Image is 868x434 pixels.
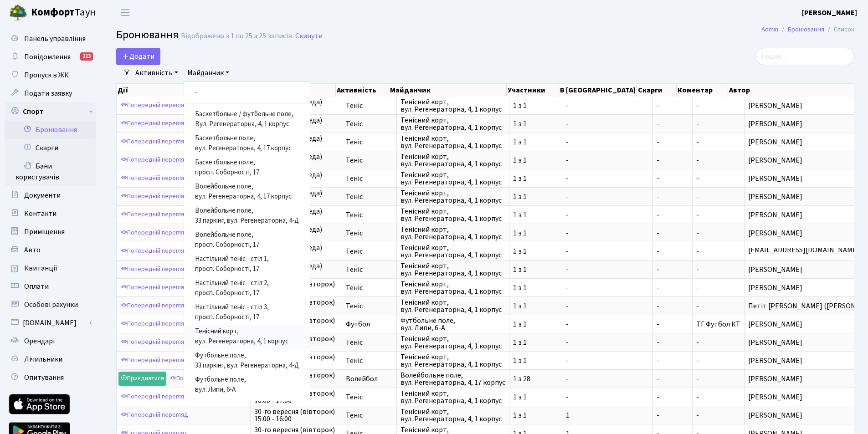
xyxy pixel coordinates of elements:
[5,186,96,204] a: Документи
[336,84,390,97] th: Активність
[132,65,182,81] a: Активність
[696,337,699,347] span: -
[748,20,868,39] nav: breadcrumb
[5,66,96,84] a: Пропуск в ЖК
[566,102,649,109] span: -
[24,34,86,44] span: Панель управління
[401,189,505,204] span: Тенісний корт, вул. Регенераторна, 4, 1 корпус
[118,135,190,149] a: Попередній перегляд
[657,284,688,291] span: -
[389,84,507,97] th: Майданчик
[5,48,96,66] a: Повідомлення113
[346,138,393,146] span: Теніс
[5,139,96,157] a: Скарги
[9,4,27,22] img: logo.png
[5,204,96,223] a: Контакти
[513,175,558,182] span: 1 з 1
[184,156,310,180] a: Баскетбольне поле,просп. Соборності, 17
[657,393,688,401] span: -
[696,228,699,238] span: -
[696,192,699,202] span: -
[696,356,699,366] span: -
[5,277,96,296] a: Оплати
[5,368,96,387] a: Опитування
[254,408,338,423] span: 30-го вересня (вівторок) 15:00 - 16:00
[116,27,179,43] span: Бронювання
[401,153,505,168] span: Тенісний корт, вул. Регенераторна, 4, 1 корпус
[401,299,505,313] span: Тенісний корт, вул. Регенераторна, 4, 1 корпус
[513,302,558,310] span: 1 з 1
[566,193,649,200] span: -
[637,84,677,97] th: Скарги
[401,226,505,240] span: Тенісний корт, вул. Регенераторна, 4, 1 корпус
[677,84,728,97] th: Коментар
[184,65,233,81] a: Майданчик
[118,390,190,404] a: Попередній перегляд
[802,8,857,18] b: [PERSON_NAME]
[346,157,393,164] span: Теніс
[657,412,688,419] span: -
[346,211,393,219] span: Теніс
[5,259,96,277] a: Квитанції
[80,52,93,61] div: 113
[696,265,699,275] span: -
[5,157,96,186] a: Бани користувачів
[24,354,62,364] span: Лічильники
[5,102,96,121] a: Спорт
[184,132,310,156] a: Баскетбольне поле,вул. Регенераторна, 4, 17 корпус
[24,52,71,62] span: Повідомлення
[566,393,649,401] span: -
[117,84,241,97] th: Дії
[168,372,240,386] a: Попередній перегляд
[802,7,857,18] a: [PERSON_NAME]
[184,349,310,373] a: Футбольне поле,33 паркінг, вул. Регенераторна, 4-Д
[24,245,41,255] span: Авто
[116,48,160,65] button: Додати
[118,281,190,295] a: Попередній перегляд
[566,120,649,128] span: -
[657,102,688,109] span: -
[657,138,688,146] span: -
[513,321,558,328] span: 1 з 1
[118,335,190,349] a: Попередній перегляд
[696,392,699,402] span: -
[118,317,190,331] a: Попередній перегляд
[118,208,190,222] a: Попередній перегляд
[114,5,137,20] button: Переключити навігацію
[181,32,293,41] div: Відображено з 1 по 25 з 25 записів.
[184,204,310,228] a: Волейбольне поле,33 паркінг, вул. Регенераторна, 4-Д
[184,325,310,349] a: Тенісний корт,вул. Регенераторна, 4, 1 корпус
[118,299,190,313] a: Попередній перегляд
[566,375,649,383] span: -
[184,276,310,301] a: Настільний теніс - стіл 2,просп. Соборності, 17
[696,301,699,311] span: -
[184,373,310,397] a: Футбольне поле,вул. Липи, 6-А
[696,374,699,384] span: -
[566,412,649,419] span: 1
[24,190,61,200] span: Документи
[295,32,323,41] a: Скинути
[696,246,699,256] span: -
[184,252,310,276] a: Настільний теніс - стіл 1,просп. Соборності, 17
[696,101,699,111] span: -
[24,227,65,237] span: Приміщення
[118,98,190,112] a: Попередній перегляд
[696,155,699,165] span: -
[696,174,699,184] span: -
[513,284,558,291] span: 1 з 1
[118,372,166,386] a: Приєднатися
[24,373,64,383] span: Опитування
[24,88,72,98] span: Подати заявку
[761,25,778,34] a: Admin
[118,408,190,422] a: Попередній перегляд
[401,171,505,186] span: Тенісний корт, вул. Регенераторна, 4, 1 корпус
[566,138,649,146] span: -
[401,98,505,113] span: Тенісний корт, вул. Регенераторна, 4, 1 корпус
[5,350,96,368] a: Лічильники
[184,180,310,204] a: Волейбольне поле,вул. Регенераторна, 4, 17 корпус
[788,25,824,34] a: Бронювання
[513,230,558,237] span: 1 з 1
[118,189,190,204] a: Попередній перегляд
[401,281,505,295] span: Тенісний корт, вул. Регенераторна, 4, 1 корпус
[513,339,558,346] span: 1 з 1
